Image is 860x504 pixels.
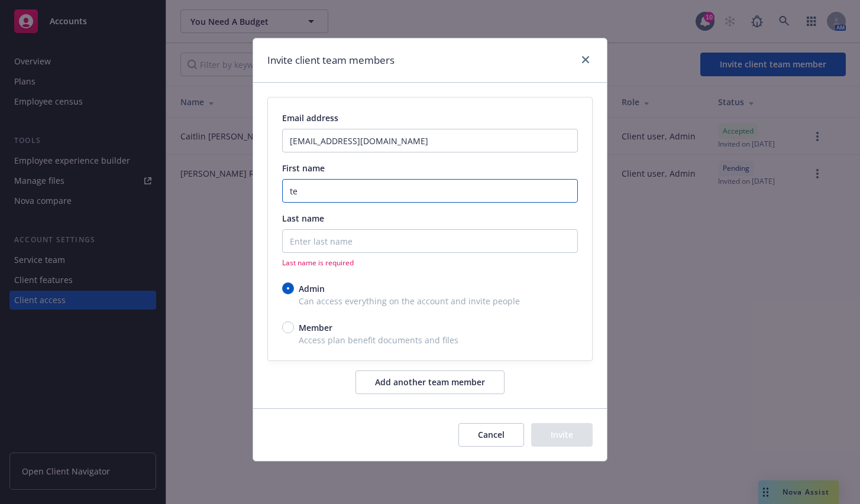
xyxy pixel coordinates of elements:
input: Enter last name [282,229,578,253]
a: close [578,53,593,67]
input: Member [282,321,294,333]
input: Enter an email address [282,129,578,152]
input: Enter first name [282,179,578,203]
span: Last name is required [282,258,578,268]
div: email [267,97,593,360]
button: Add another team member [355,370,505,394]
h1: Invite client team members [267,53,395,68]
button: Cancel [458,423,524,447]
span: Admin [299,282,325,295]
span: First name [282,162,325,174]
span: Member [299,321,332,334]
span: Access plan benefit documents and files [282,334,578,346]
span: Email address [282,112,338,123]
input: Admin [282,282,294,294]
span: Last name [282,213,324,224]
span: Can access everything on the account and invite people [282,295,578,307]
